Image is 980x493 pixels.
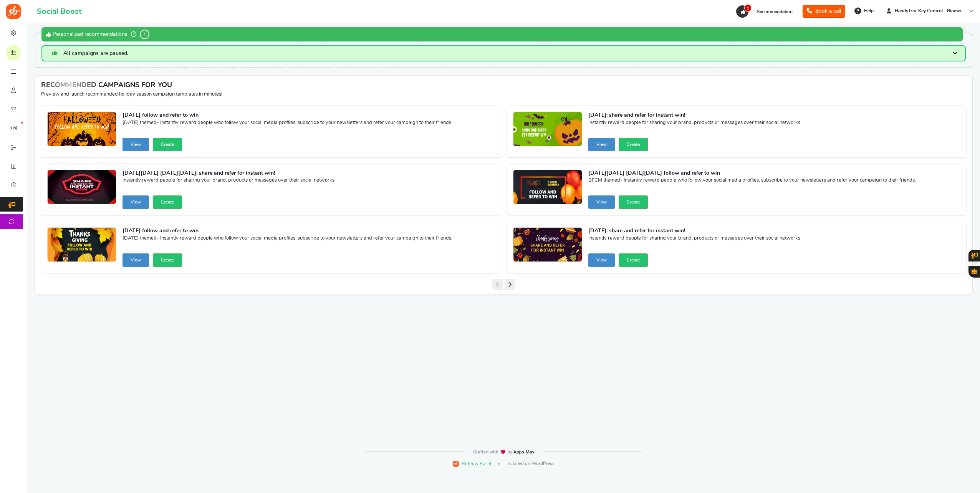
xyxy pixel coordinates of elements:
button: Create [153,138,182,151]
span: [DATE] themed- Instantly reward people who follow your social media profiles, subscribe to your n... [122,119,452,135]
button: Gratisfaction [968,266,980,278]
span: Instantly reward people for sharing your brand, products or messages over their social networks [588,119,800,135]
h1: Social Boost [37,7,81,16]
button: View [588,195,615,209]
strong: [DATE][DATE] [DATE][DATE]: share and refer for instant win! [122,170,334,177]
button: View [588,253,615,267]
h4: RECOMMENDED CAMPAIGNS FOR YOU [41,82,966,89]
button: View [122,253,149,267]
a: Refer & Earn! [453,460,491,467]
img: Recommended Campaigns [513,228,582,262]
span: [DATE] themed- Instantly reward people who follow your social media profiles, subscribe to your n... [122,235,452,250]
span: Instantly reward people for sharing your brand, products or messages over their social networks [122,177,334,192]
img: Social Boost [6,4,21,19]
span: Installed on WordPress [507,460,555,467]
span: Recommendation [757,9,793,14]
button: Create [153,195,182,209]
span: All campaigns are paused. [63,51,128,56]
img: img-footer.webp [473,450,535,455]
em: New [21,122,23,124]
strong: [DATE] follow and refer to win [122,112,452,119]
div: Personalized recommendations [41,27,963,41]
button: View [122,195,149,209]
span: HandyTrac Key Control - Biomet... [892,8,968,14]
strong: [DATE][DATE] [DATE][DATE] follow and refer to win [588,170,916,177]
span: Gratisfaction [972,268,977,274]
strong: [DATE]: share and refer for instant win! [588,227,800,235]
a: Book a call [803,5,845,18]
button: View [588,138,615,151]
button: Create [153,253,182,267]
span: | [498,463,500,465]
span: Help [862,8,874,14]
button: Create [619,195,648,209]
span: 1 [744,4,752,12]
strong: [DATE]: share and refer for instant win! [588,112,800,119]
a: Help [851,5,877,17]
button: View [122,138,149,151]
span: 1 [140,30,149,39]
img: Recommended Campaigns [513,112,582,147]
a: 1 Recommendation [735,5,796,18]
button: Create [619,253,648,267]
strong: [DATE] follow and refer to win [122,227,452,235]
img: Recommended Campaigns [513,170,582,205]
span: BFCM themed- Instantly reward people who follow your social media profiles, subscribe to your new... [588,177,916,192]
img: Recommended Campaigns [48,112,116,147]
img: Recommended Campaigns [48,228,116,262]
span: Instantly reward people for sharing your brand, products or messages over their social networks [588,235,800,250]
button: Create [619,138,648,151]
p: Preview and launch recommended holiday season campaign templates in minutes! [41,91,966,98]
img: Recommended Campaigns [48,170,116,205]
